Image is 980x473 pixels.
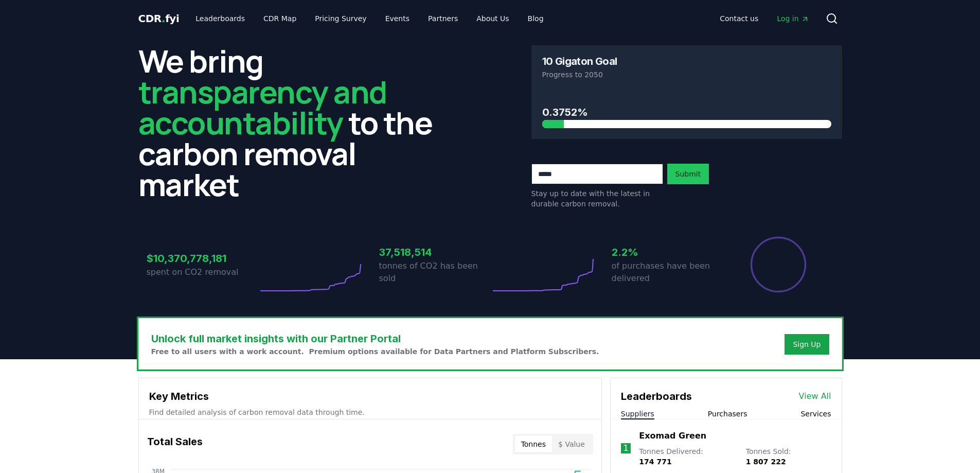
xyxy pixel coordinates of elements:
[520,9,552,28] a: Blog
[147,434,203,454] h3: Total Sales
[149,389,591,404] h3: Key Metrics
[769,9,817,28] a: Log in
[147,266,258,278] p: spent on CO2 removal
[639,430,706,442] a: Exomad Green
[621,409,654,419] button: Suppliers
[138,12,180,25] span: CDR fyi
[667,164,709,184] button: Submit
[147,251,258,266] h3: $10,370,778,181
[138,45,449,200] h2: We bring to the carbon removal market
[255,9,305,28] a: CDR Map
[799,390,831,402] a: View All
[515,436,552,452] button: Tonnes
[800,409,831,419] button: Services
[639,458,671,466] span: 174 771
[612,244,723,260] h3: 2.2%
[542,56,617,66] h3: 10 Gigaton Goal
[531,188,663,209] p: Stay up to date with the latest in durable carbon removal.
[379,260,490,285] p: tonnes of CO2 has been sold
[623,442,629,454] p: 1
[187,9,253,28] a: Leaderboards
[187,9,551,28] nav: Main
[151,331,599,346] h3: Unlock full market insights with our Partner Portal
[151,346,599,357] p: Free to all users with a work account. Premium options available for Data Partners and Platform S...
[420,9,466,28] a: Partners
[149,407,591,417] p: Find detailed analysis of carbon removal data through time.
[708,409,747,419] button: Purchasers
[612,260,723,285] p: of purchases have been delivered
[785,334,829,355] button: Sign Up
[542,69,831,80] p: Progress to 2050
[750,236,807,293] div: Percentage of sales delivered
[138,71,387,144] span: transparency and accountability
[711,9,767,28] a: Contact us
[793,339,821,349] a: Sign Up
[777,13,809,24] span: Log in
[542,104,831,120] h3: 0.3752%
[138,11,180,26] a: CDR.fyi
[307,9,375,28] a: Pricing Survey
[379,244,490,260] h3: 37,518,514
[639,446,735,467] p: Tonnes Delivered :
[162,12,165,25] span: .
[711,9,817,28] nav: Main
[377,9,418,28] a: Events
[746,458,786,466] span: 1 807 222
[621,389,692,404] h3: Leaderboards
[552,436,591,452] button: $ Value
[746,446,831,467] p: Tonnes Sold :
[468,9,517,28] a: About Us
